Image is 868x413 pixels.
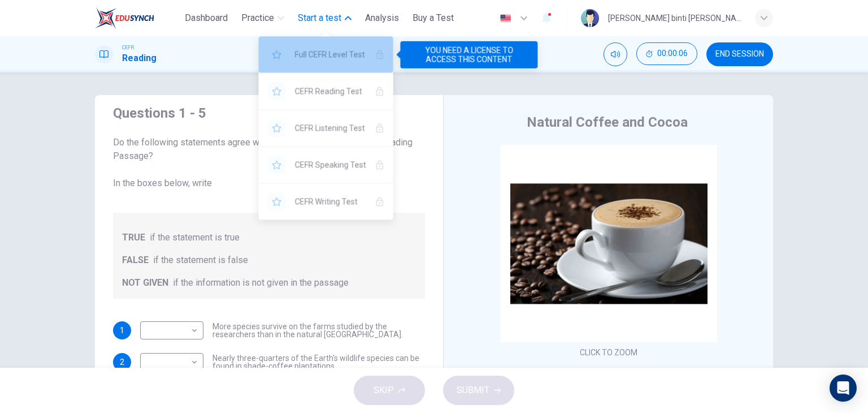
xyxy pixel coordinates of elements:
div: YOU NEED A LICENSE TO ACCESS THIS CONTENT [259,110,393,146]
div: YOU NEED A LICENSE TO ACCESS THIS CONTENT [259,36,393,72]
div: [PERSON_NAME] binti [PERSON_NAME] [608,11,741,25]
span: END SESSION [715,50,764,59]
div: Mute [604,42,627,66]
span: TRUE [122,231,145,244]
span: if the statement is false [153,253,248,267]
span: CEFR [122,44,134,51]
span: 1 [120,326,124,334]
img: en [498,14,513,23]
div: YOU NEED A LICENSE TO ACCESS THIS CONTENT [259,147,393,183]
h1: Reading [122,51,157,65]
span: Buy a Test [413,11,454,25]
span: Start a test [298,11,341,25]
span: NOT GIVEN [122,276,168,290]
span: 00:00:06 [657,49,688,58]
h4: Natural Coffee and Cocoa [527,113,688,131]
button: Start a test [293,8,356,28]
button: 00:00:06 [636,42,697,65]
span: Full CEFR Level Test [295,48,366,61]
span: More species survive on the farms studied by the researchers than in the natural [GEOGRAPHIC_DATA]. [212,322,425,338]
span: Practice [241,11,274,25]
h4: Questions 1 - 5 [113,104,425,122]
div: YOU NEED A LICENSE TO ACCESS THIS CONTENT [400,41,537,68]
span: Do the following statements agree with the information given in the Reading Passage? In the boxes... [113,136,425,190]
span: 2 [120,358,124,366]
span: Dashboard [185,11,228,25]
div: YOU NEED A LICENSE TO ACCESS THIS CONTENT [259,183,393,220]
button: Analysis [361,8,403,28]
div: Open Intercom Messenger [830,375,857,402]
img: ELTC logo [95,7,154,29]
span: CEFR Speaking Test [295,158,366,171]
div: Hide [636,42,697,66]
span: Analysis [365,11,399,25]
span: FALSE [122,253,149,267]
a: ELTC logo [95,7,180,29]
button: END SESSION [706,42,773,66]
span: Nearly three-quarters of the Earth's wildlife species can be found in shade-coffee plantations. [212,354,425,370]
span: CEFR Writing Test [295,195,366,208]
img: Profile picture [581,9,599,27]
span: if the statement is true [150,231,240,244]
button: Dashboard [180,8,232,28]
span: CEFR Listening Test [295,121,366,135]
span: CEFR Reading Test [295,84,366,98]
span: if the information is not given in the passage [173,276,349,290]
button: Buy a Test [408,8,458,28]
button: Practice [237,8,289,28]
div: YOU NEED A LICENSE TO ACCESS THIS CONTENT [259,73,393,109]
